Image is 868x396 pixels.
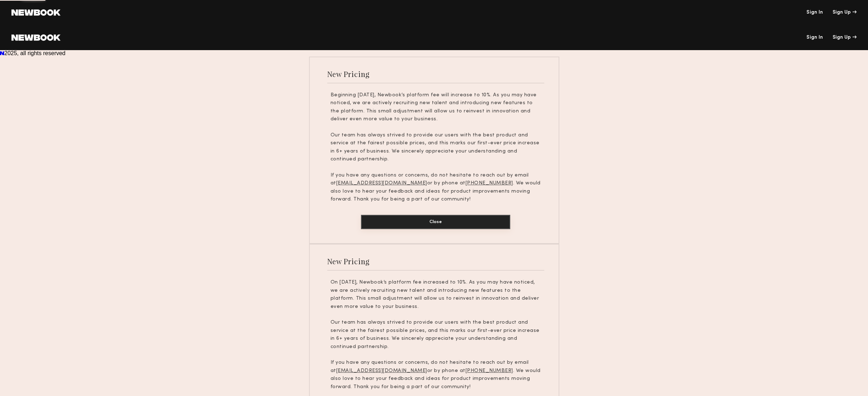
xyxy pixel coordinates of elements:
a: Sign In [806,35,823,40]
p: Our team has always strived to provide our users with the best product and service at the fairest... [331,319,541,351]
a: Sign In [806,10,823,15]
u: [EMAIL_ADDRESS][DOMAIN_NAME] [336,181,427,185]
u: [PHONE_NUMBER] [466,181,513,185]
div: New Pricing [327,256,370,266]
div: Sign Up [833,35,857,40]
p: On [DATE], Newbook’s platform fee increased to 10%. As you may have noticed, we are actively recr... [331,279,541,311]
div: New Pricing [327,69,370,79]
u: [PHONE_NUMBER] [466,368,513,373]
u: [EMAIL_ADDRESS][DOMAIN_NAME] [336,368,427,373]
span: 2025, all rights reserved [4,50,66,56]
p: Our team has always strived to provide our users with the best product and service at the fairest... [331,131,541,164]
div: Sign Up [833,10,857,15]
p: If you have any questions or concerns, do not hesitate to reach out by email at or by phone at . ... [331,172,541,204]
p: If you have any questions or concerns, do not hesitate to reach out by email at or by phone at . ... [331,359,541,391]
button: Close [361,215,510,229]
p: Beginning [DATE], Newbook’s platform fee will increase to 10%. As you may have noticed, we are ac... [331,91,541,124]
